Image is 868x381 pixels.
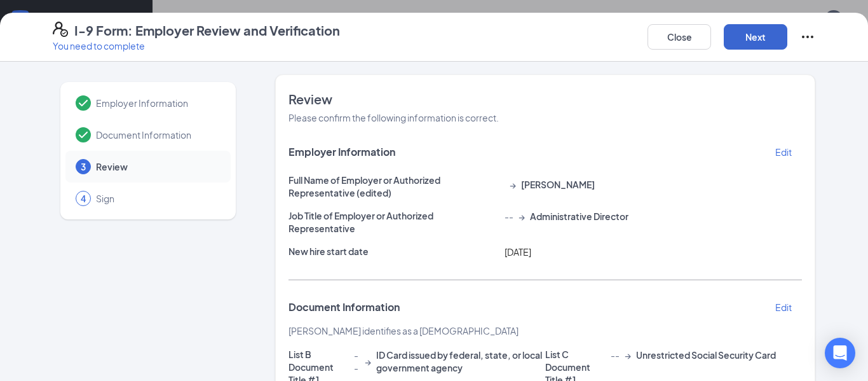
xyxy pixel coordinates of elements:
span: -- [505,210,513,223]
p: Job Title of Employer or Authorized Representative [288,209,499,235]
button: Close [648,24,711,50]
span: Administrative Director [530,210,628,223]
span: -- [611,349,620,361]
span: → [365,355,371,368]
button: Next [724,24,787,50]
p: Full Name of Employer or Authorized Representative (edited) [288,174,499,199]
span: Document Information [288,301,400,314]
span: Document Information [96,128,218,141]
svg: FormI9EVerifyIcon [53,22,68,37]
span: → [519,210,525,223]
span: Employer Information [288,146,395,158]
span: [PERSON_NAME] [521,178,595,191]
span: [DATE] [505,246,531,258]
div: Open Intercom Messenger [825,338,855,368]
span: → [510,178,516,191]
span: Sign [96,192,218,205]
span: Please confirm the following information is correct. [288,112,499,123]
span: 4 [81,192,86,205]
span: -- [354,349,360,374]
span: Employer Information [96,97,218,109]
span: ID Card issued by federal, state, or local government agency [376,349,545,374]
span: 3 [81,160,86,173]
h4: I-9 Form: Employer Review and Verification [74,22,340,39]
span: Review [288,90,802,108]
span: [PERSON_NAME] identifies as a [DEMOGRAPHIC_DATA] [288,325,519,336]
svg: Ellipses [800,29,815,45]
svg: Checkmark [76,95,91,111]
p: New hire start date [288,245,499,258]
p: You need to complete [53,39,340,52]
span: → [625,349,631,361]
svg: Checkmark [76,127,91,142]
span: Unrestricted Social Security Card [636,349,776,361]
span: Review [96,160,218,173]
p: Edit [775,301,792,314]
p: Edit [775,146,792,158]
